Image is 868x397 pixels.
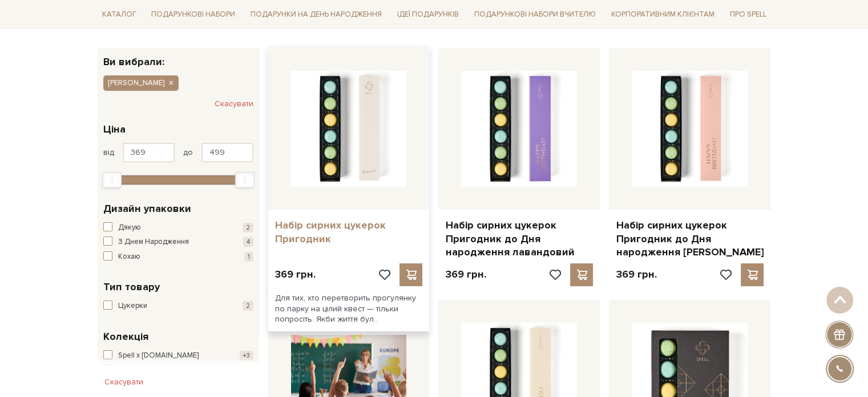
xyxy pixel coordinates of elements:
[103,350,253,362] button: Spell x [DOMAIN_NAME] +3
[235,172,255,188] div: Max
[393,6,463,23] a: Ідеї подарунків
[275,268,316,281] p: 369 грн.
[98,373,150,391] button: Скасувати
[183,147,193,158] span: до
[118,251,140,263] span: Кохаю
[215,95,253,113] button: Скасувати
[470,5,600,24] a: Подарункові набори Вчителю
[243,223,253,232] span: 2
[103,222,253,234] button: Дякую 2
[103,251,253,263] button: Кохаю 1
[268,286,430,331] div: Для тих, хто перетворить прогулянку по парку на цілий квест — тільки попросіть. Якби життя бул..
[103,201,191,216] span: Дизайн упаковки
[118,350,199,362] span: Spell x [DOMAIN_NAME]
[103,122,126,137] span: Ціна
[118,236,189,248] span: З Днем Народження
[244,252,253,262] span: 1
[103,364,253,376] button: Без цукру +6
[201,143,253,162] input: Ціна
[725,6,770,23] a: Про Spell
[243,301,253,311] span: 2
[108,78,164,88] span: [PERSON_NAME]
[103,329,148,344] span: Колекція
[98,48,259,67] div: Ви вибрали:
[118,364,151,376] span: Без цукру
[102,172,122,188] div: Min
[103,147,114,158] span: від
[118,300,147,312] span: Цукерки
[275,219,423,246] a: Набір сирних цукерок Пригодник
[103,75,179,90] button: [PERSON_NAME]
[616,219,764,259] a: Набір сирних цукерок Пригодник до Дня народження [PERSON_NAME]
[98,6,141,23] a: Каталог
[607,6,719,23] a: Корпоративним клієнтам
[123,143,175,162] input: Ціна
[616,268,656,281] p: 369 грн.
[103,279,160,295] span: Тип товару
[240,365,253,375] span: +6
[246,6,386,23] a: Подарунки на День народження
[103,300,253,312] button: Цукерки 2
[118,222,141,234] span: Дякую
[445,268,486,281] p: 369 грн.
[147,6,240,23] a: Подарункові набори
[243,237,253,247] span: 4
[445,219,593,259] a: Набір сирних цукерок Пригодник до Дня народження лавандовий
[240,351,253,360] span: +3
[103,236,253,248] button: З Днем Народження 4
